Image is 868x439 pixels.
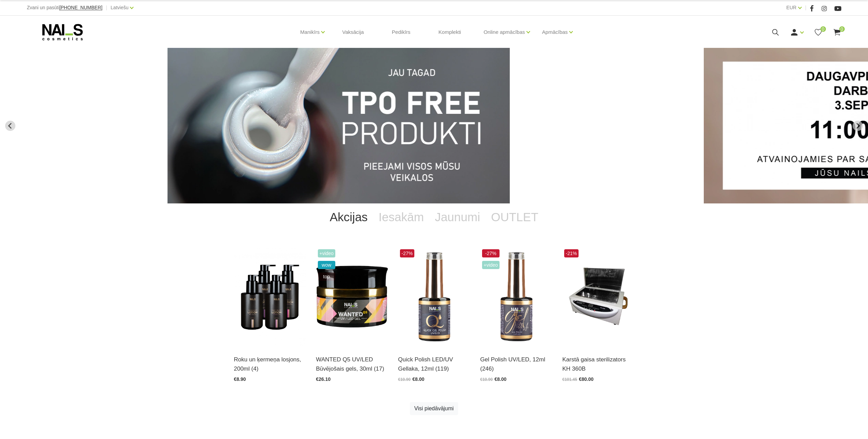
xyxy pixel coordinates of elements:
a: Jaunumi [429,203,485,231]
span: €101.45 [562,377,577,382]
a: Akcijas [324,203,373,231]
span: 0 [820,26,826,32]
span: wow [318,261,336,269]
img: Karstā gaisa sterilizatoru var izmantot skaistumkopšanas salonos, manikīra kabinetos, ēdināšanas ... [562,248,634,346]
span: 0 [839,26,845,32]
span: | [805,3,806,12]
div: Zvani un pasūti [27,3,102,12]
span: €26.10 [316,376,331,382]
a: Karstā gaisa sterilizators KH 360B [562,355,634,373]
li: 1 of 12 [167,48,688,203]
button: Next slide [853,121,863,131]
a: Vaksācija [337,16,369,49]
img: BAROJOŠS roku un ķermeņa LOSJONSBALI COCONUT barojošs roku un ķermeņa losjons paredzēts jebkura t... [234,248,306,346]
a: 0 [814,28,822,37]
span: €10.90 [398,377,411,382]
span: €8.00 [412,376,424,382]
span: €8.90 [234,376,246,382]
img: Gels WANTED NAILS cosmetics tehniķu komanda ir radījusi gelu, kas ilgi jau ir katra meistara mekl... [316,248,388,346]
span: -27% [400,249,415,257]
span: €80.00 [579,376,594,382]
a: Quick Polish LED/UV Gellaka, 12ml (119) [398,355,470,373]
a: Manikīrs [300,18,320,46]
img: Ātri, ērti un vienkārši!Intensīvi pigmentēta gellaka, kas perfekti klājas arī vienā slānī, tādā v... [398,248,470,346]
a: Roku un ķermeņa losjons, 200ml (4) [234,355,306,373]
span: +Video [482,261,500,269]
a: WANTED Q5 UV/LED Būvējošais gels, 30ml (17) [316,355,388,373]
a: Iesakām [373,203,429,231]
a: EUR [786,3,796,12]
a: Apmācības [542,18,568,46]
button: Go to last slide [5,121,15,131]
span: top [318,272,336,281]
a: OUTLET [485,203,544,231]
span: | [106,3,107,12]
img: Ilgnoturīga, intensīvi pigmentēta gellaka. Viegli klājas, lieliski žūst, nesaraujas, neatkāpjas n... [480,248,552,346]
a: Komplekti [433,16,467,49]
a: Latviešu [111,3,128,12]
a: 0 [833,28,841,37]
a: Visi piedāvājumi [410,402,458,415]
span: €8.00 [494,376,506,382]
span: -27% [482,249,500,257]
span: €10.90 [480,377,493,382]
a: [PHONE_NUMBER] [59,5,102,10]
span: -21% [564,249,579,257]
a: Online apmācības [483,18,525,46]
a: Gel Polish UV/LED, 12ml (246) [480,355,552,373]
span: +Video [318,249,336,257]
a: Pedikīrs [386,16,416,49]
